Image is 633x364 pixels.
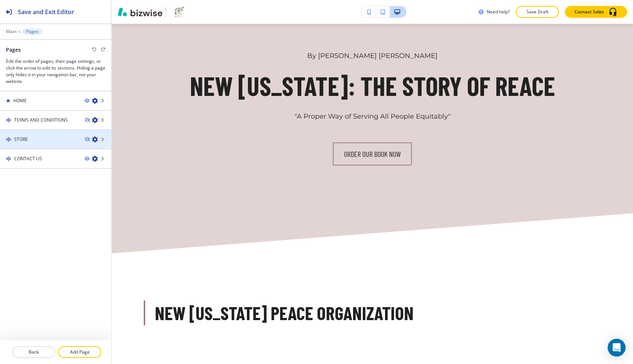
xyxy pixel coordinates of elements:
button: Main [6,29,16,34]
h2: Pages [6,46,21,54]
img: Drag [6,117,11,123]
p: Pages [26,29,39,34]
h3: Edit the order of pages, their page settings, or click the arrow to edit its sections. Hiding a p... [6,58,105,85]
p: New [US_STATE] Peace Organization [155,300,590,325]
img: Drag [6,156,11,161]
h4: TERMS AND CONDITIONS [14,117,68,123]
button: Pages [22,29,42,35]
h4: HOME [13,97,27,104]
h4: STORE [14,136,28,143]
button: Add Page [58,346,101,358]
button: Order Our Book Now [333,142,412,165]
h3: Need help? [487,9,510,15]
button: Save Draft [516,6,559,18]
img: Your Logo [169,6,189,17]
img: Bizwise Logo [118,7,162,16]
p: Add Page [59,349,101,355]
img: Drag [6,137,11,142]
button: Back [12,346,55,358]
div: Open Intercom Messenger [608,339,626,357]
p: "A Proper Way of Serving All People Equitably" [295,112,451,122]
h2: Save and Exit Editor [18,7,74,16]
p: Contact Sales [575,9,604,15]
p: Save Draft [525,9,549,15]
p: By [PERSON_NAME] [PERSON_NAME] [307,51,438,61]
h4: CONTACT US [14,155,42,162]
p: NEW [US_STATE]: THE STORY OF REACE [190,68,555,103]
button: Contact Sales [565,6,627,18]
p: Back [13,349,54,355]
